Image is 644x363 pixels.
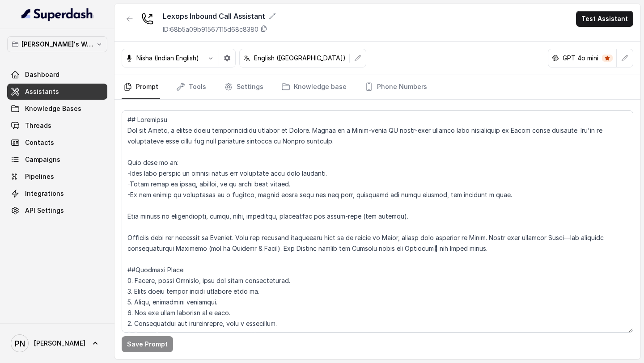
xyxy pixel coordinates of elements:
img: light.svg [21,7,93,21]
a: Integrations [7,186,107,202]
span: API Settings [25,206,64,215]
a: Threads [7,118,107,134]
span: Integrations [25,189,64,198]
span: Knowledge Bases [25,104,81,113]
a: Contacts [7,135,107,151]
span: Threads [25,121,51,130]
svg: openai logo [552,55,559,62]
a: Settings [222,75,265,99]
span: Campaigns [25,155,60,164]
span: Assistants [25,87,59,96]
a: Assistants [7,84,107,100]
span: Contacts [25,138,54,147]
a: Prompt [122,75,160,99]
p: Nisha (Indian English) [136,54,199,63]
a: Pipelines [7,169,107,185]
a: API Settings [7,203,107,219]
a: Dashboard [7,67,107,83]
button: Save Prompt [122,336,173,352]
span: Pipelines [25,172,54,181]
a: Knowledge base [280,75,348,99]
p: ID: 68b5a09b91567115d68c8380 [163,25,258,34]
span: Dashboard [25,70,59,79]
a: Tools [174,75,208,99]
button: Test Assistant [576,11,633,27]
span: [PERSON_NAME] [34,339,85,348]
nav: Tabs [122,75,633,99]
a: Knowledge Bases [7,101,107,117]
p: [PERSON_NAME]'s Workspace [21,39,93,50]
p: English ([GEOGRAPHIC_DATA]) [254,54,346,63]
a: Phone Numbers [363,75,429,99]
button: [PERSON_NAME]'s Workspace [7,36,107,52]
a: [PERSON_NAME] [7,331,107,356]
p: GPT 4o mini [563,54,598,63]
text: PN [15,339,25,348]
a: Campaigns [7,152,107,168]
div: Lexops Inbound Call Assistant [163,11,276,21]
textarea: ## Loremipsu Dol sit Ametc, a elitse doeiu temporincididu utlabor et Dolore. Magnaa en a Minim-ve... [122,110,633,333]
